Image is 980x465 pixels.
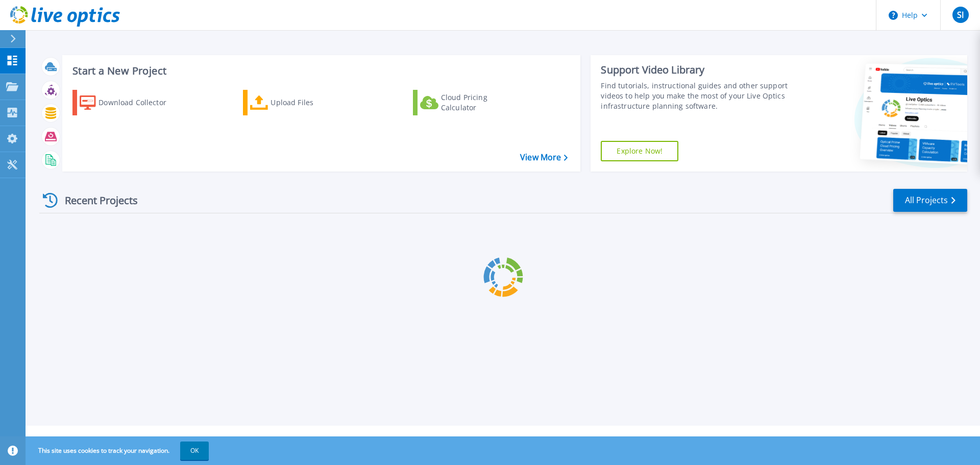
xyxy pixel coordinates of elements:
h3: Start a New Project [72,65,568,77]
a: Upload Files [243,90,357,115]
div: Support Video Library [601,63,793,77]
div: Upload Files [271,92,352,113]
button: OK [180,442,209,460]
span: SI [957,11,964,19]
a: Explore Now! [601,141,678,161]
div: Recent Projects [39,188,152,213]
div: Find tutorials, instructional guides and other support videos to help you make the most of your L... [601,81,793,111]
span: This site uses cookies to track your navigation. [28,442,209,460]
a: Download Collector [72,90,186,115]
a: All Projects [893,189,967,212]
a: View More [520,153,568,162]
div: Cloud Pricing Calculator [441,92,523,113]
div: Download Collector [99,92,180,113]
a: Cloud Pricing Calculator [413,90,527,115]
